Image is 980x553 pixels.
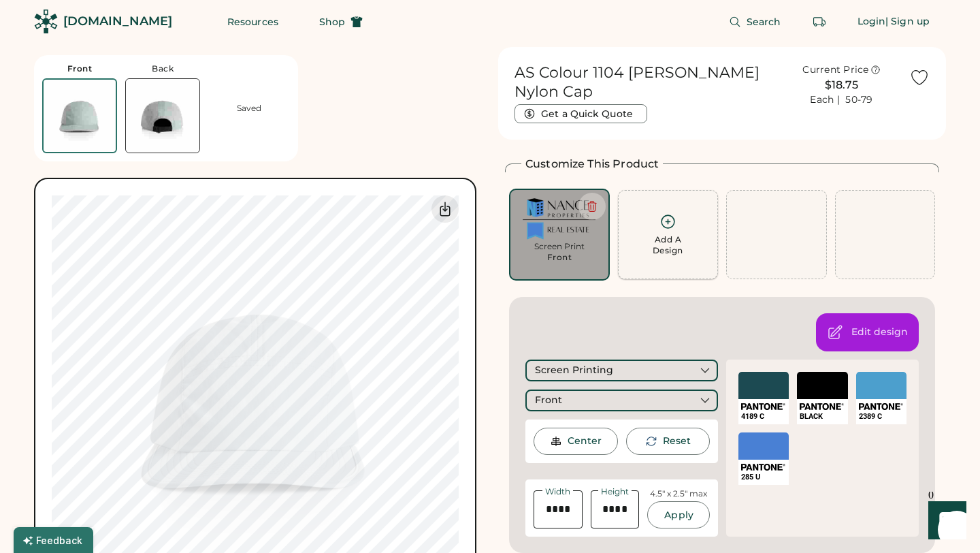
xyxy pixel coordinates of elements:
img: Pantone Logo [741,403,785,410]
button: Delete this decoration. [578,193,606,220]
iframe: Front Chat [915,492,974,550]
button: Resources [211,8,295,35]
button: Get a Quick Quote [514,104,647,123]
div: BLACK [800,411,845,422]
div: Saved [237,103,261,114]
div: 4.5" x 2.5" max [650,488,707,500]
img: Pantone Logo [741,464,785,471]
img: AS Colour 1104 Smoke Back Thumbnail [126,79,199,153]
img: Pantone Logo [859,403,903,410]
div: Front [535,394,562,407]
div: 2389 C [859,411,904,422]
div: Front [67,63,93,74]
div: Height [598,488,632,496]
div: Screen Printing [535,364,613,377]
div: Width [542,488,573,496]
img: Nance Properties Real Estate (5) (2).png [519,198,600,240]
h1: AS Colour 1104 [PERSON_NAME] Nylon Cap [514,63,774,101]
div: Center [568,434,602,448]
div: Each | 50-79 [810,93,872,107]
div: Add A Design [653,234,683,256]
button: Retrieve an order [806,8,833,35]
div: Download Front Mockup [431,195,459,223]
div: 285 U [741,472,786,482]
span: Shop [319,17,345,27]
img: AS Colour 1104 Smoke Front Thumbnail [44,80,116,152]
div: Open the design editor to change colors, background, and decoration method. [851,326,908,339]
div: $18.75 [782,77,901,93]
button: Apply [647,501,710,528]
div: Current Price [802,63,868,77]
div: [DOMAIN_NAME] [63,13,172,30]
div: 4189 C [741,411,786,422]
div: Back [152,63,174,74]
div: Login [857,15,886,29]
div: | Sign up [885,15,930,29]
button: Search [713,8,798,35]
div: This will reset the rotation of the selected element to 0°. [663,434,691,448]
div: Screen Print [519,241,600,252]
span: Search [747,17,781,27]
h2: Customize This Product [525,156,659,172]
img: Rendered Logo - Screens [34,10,58,33]
div: Front [547,252,572,263]
button: Shop [303,8,379,35]
img: Center Image Icon [550,435,562,447]
img: Pantone Logo [800,403,844,410]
